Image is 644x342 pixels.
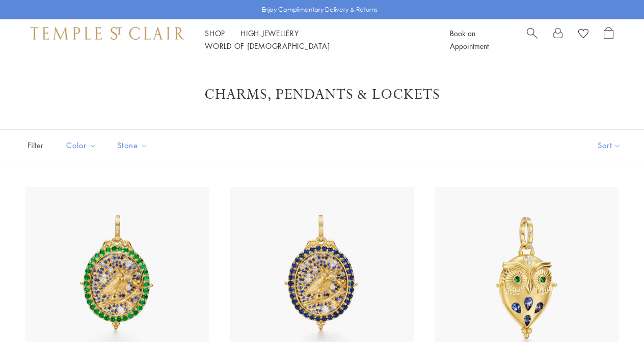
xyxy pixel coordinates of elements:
[31,27,184,39] img: Temple St. Clair
[578,27,588,42] a: View Wishlist
[205,28,225,38] a: ShopShop
[110,134,156,157] button: Stone
[262,5,378,15] p: Enjoy Complimentary Delivery & Returns
[61,139,104,152] span: Color
[450,28,489,51] a: Book an Appointment
[112,139,156,152] span: Stone
[240,28,299,38] a: High JewelleryHigh Jewellery
[41,85,603,104] h1: Charms, Pendants & Lockets
[604,27,613,52] a: Open Shopping Bag
[205,27,427,52] nav: Main navigation
[59,134,104,157] button: Color
[205,41,330,51] a: World of [DEMOGRAPHIC_DATA]World of [DEMOGRAPHIC_DATA]
[527,27,538,52] a: Search
[575,130,644,161] button: Show sort by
